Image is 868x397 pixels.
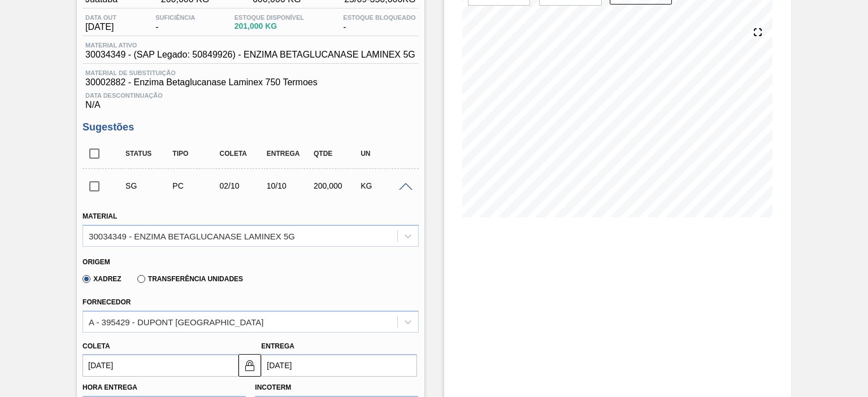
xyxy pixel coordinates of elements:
div: 10/10/2025 [264,181,315,190]
div: - [340,14,418,32]
span: 30034349 - (SAP Legado: 50849926) - ENZIMA BETAGLUCANASE LAMINEX 5G [85,50,415,60]
input: dd/mm/yyyy [83,354,238,377]
img: locked [243,359,257,372]
label: Xadrez [83,275,121,283]
span: Estoque Bloqueado [343,14,415,21]
div: Pedido de Compra [170,181,221,190]
label: Hora Entrega [83,379,246,396]
div: KG [358,181,409,190]
div: Qtde [311,150,362,158]
div: Sugestão Criada [123,181,174,190]
div: Coleta [217,150,268,158]
div: Tipo [170,150,221,158]
span: Material de Substituição [85,69,415,76]
div: - [153,14,198,32]
div: 02/10/2025 [217,181,268,190]
span: Material ativo [85,42,415,49]
div: Status [123,150,174,158]
span: 201,000 KG [235,22,304,30]
span: Estoque Disponível [235,14,304,21]
span: [DATE] [85,22,116,32]
label: Fornecedor [83,298,131,306]
h3: Sugestões [83,121,418,133]
div: 30034349 - ENZIMA BETAGLUCANASE LAMINEX 5G [89,231,295,241]
label: Incoterm [255,383,291,391]
div: A - 395429 - DUPONT [GEOGRAPHIC_DATA] [89,317,263,326]
label: Origem [83,258,110,266]
label: Transferência Unidades [137,275,243,283]
div: Entrega [264,150,315,158]
div: UN [358,150,409,158]
span: Data Descontinuação [85,92,415,99]
div: N/A [83,88,418,110]
label: Coleta [83,342,110,350]
button: locked [238,354,261,377]
input: dd/mm/yyyy [261,354,417,377]
span: Suficiência [155,14,195,21]
label: Entrega [261,342,294,350]
span: 30002882 - Enzima Betaglucanase Laminex 750 Termoes [85,77,415,88]
span: Data out [85,14,116,21]
label: Material [83,212,117,220]
div: 200,000 [311,181,362,190]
